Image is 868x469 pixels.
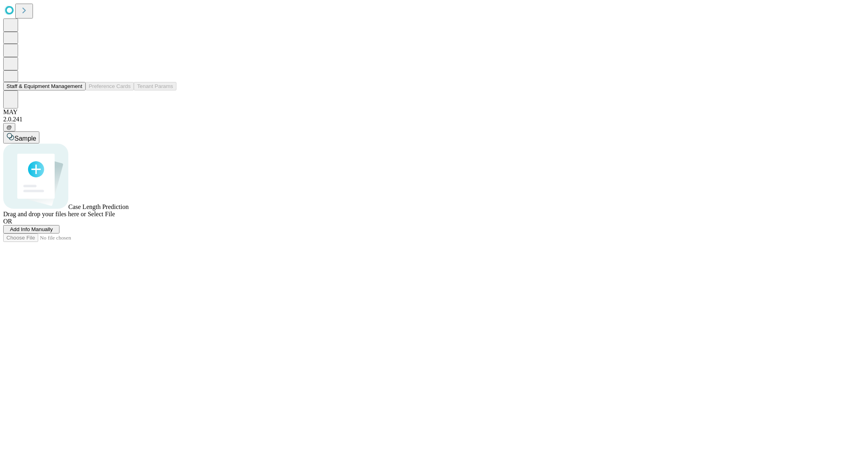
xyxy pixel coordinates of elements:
span: Select File [88,211,115,217]
button: Tenant Params [134,82,176,90]
div: 2.0.241 [3,116,865,123]
span: Sample [14,135,36,142]
button: @ [3,123,15,131]
span: Add Info Manually [10,226,53,232]
div: MAY [3,109,865,116]
span: @ [6,124,12,130]
span: Drag and drop your files here or [3,211,86,217]
span: OR [3,218,12,225]
span: Case Length Prediction [68,203,129,210]
button: Sample [3,131,39,143]
button: Preference Cards [86,82,134,90]
button: Staff & Equipment Management [3,82,86,90]
button: Add Info Manually [3,225,59,233]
